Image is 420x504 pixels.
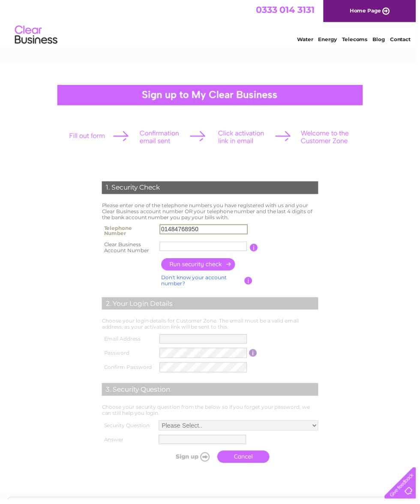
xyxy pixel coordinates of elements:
[101,335,159,349] th: Email Address
[8,5,413,42] div: Clear Business is a trading name of Verastar Limited (registered in [GEOGRAPHIC_DATA] No. 3667643...
[252,246,261,254] input: Information
[15,22,58,48] img: logo.png
[101,319,324,335] td: Choose your login details for Customer Zone. The email must be a valid email address, as your act...
[376,36,389,43] a: Blog
[163,277,229,290] a: Don't know your account number?
[321,36,340,43] a: Energy
[258,4,318,15] a: 0333 014 3131
[300,36,316,43] a: Water
[394,36,415,43] a: Contact
[103,183,321,196] div: 1. Security Check
[345,36,371,43] a: Telecoms
[162,455,215,467] input: Submit
[103,387,321,400] div: 3. Security Question
[103,300,321,313] div: 2. Your Login Details
[101,202,324,224] td: Please enter one of the telephone numbers you have registered with us and your Clear Business acc...
[101,241,159,259] th: Clear Business Account Number
[219,455,272,468] a: Cancel
[247,280,255,287] input: Information
[101,224,159,241] th: Telephone Number
[252,353,260,360] input: Information
[101,406,324,423] td: Choose your security question from the below so if you forget your password, we can still help yo...
[101,437,158,451] th: Answer
[101,349,159,364] th: Password
[101,423,158,437] th: Security Question
[101,364,159,378] th: Confirm Password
